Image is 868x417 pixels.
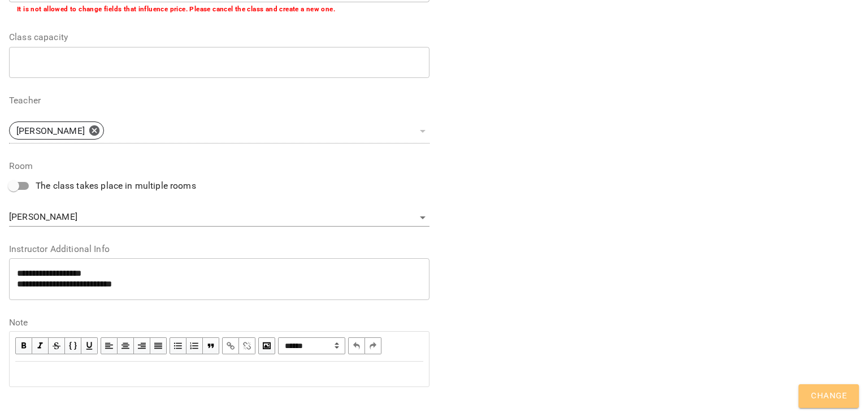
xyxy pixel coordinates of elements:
[101,337,118,354] button: Align Left
[170,337,186,354] button: UL
[365,337,381,354] button: Redo
[65,337,81,354] button: Monospace
[811,389,847,403] span: Change
[348,337,365,354] button: Undo
[32,337,49,354] button: Italic
[203,337,219,354] button: Blockquote
[15,337,32,354] button: Bold
[258,337,275,354] button: Image
[81,337,98,354] button: Underline
[9,318,429,327] label: Note
[9,33,429,42] label: Class capacity
[36,179,196,193] span: The class takes place in multiple rooms
[9,121,104,140] div: [PERSON_NAME]
[9,245,429,254] label: Instructor Additional Info
[17,5,335,13] b: It is not allowed to change fields that influence price. Please cancel the class and create a new...
[222,337,239,354] button: Link
[239,337,255,354] button: Remove Link
[798,384,859,408] button: Change
[278,337,345,354] span: Normal
[150,337,167,354] button: Align Justify
[49,337,65,354] button: Strikethrough
[9,208,429,227] div: [PERSON_NAME]
[10,362,428,386] div: Edit text
[278,337,345,354] select: Block type
[9,118,429,144] div: [PERSON_NAME]
[134,337,150,354] button: Align Right
[186,337,203,354] button: OL
[16,124,85,138] p: [PERSON_NAME]
[118,337,134,354] button: Align Center
[9,96,429,105] label: Teacher
[9,162,429,171] label: Room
